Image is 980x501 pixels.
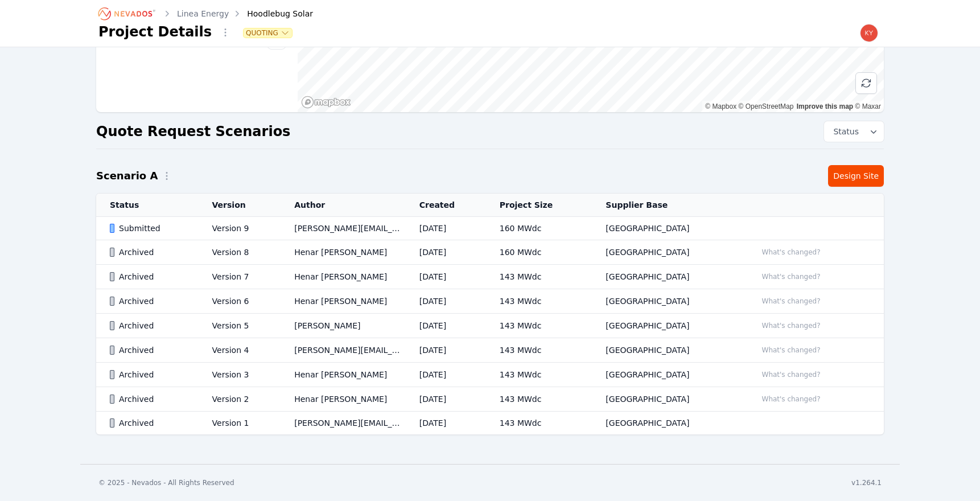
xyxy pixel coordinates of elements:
[592,194,743,217] th: Supplier Base
[705,102,736,110] a: Mapbox
[96,412,884,435] tr: ArchivedVersion 1[PERSON_NAME][EMAIL_ADDRESS][PERSON_NAME][DOMAIN_NAME][DATE]143 MWdc[GEOGRAPHIC_...
[199,265,281,289] td: Version 7
[757,270,826,283] button: What's changed?
[281,363,406,387] td: Henar [PERSON_NAME]
[824,121,884,142] button: Status
[199,314,281,338] td: Version 5
[797,102,853,110] a: Improve this map
[110,344,193,356] div: Archived
[110,223,193,234] div: Submitted
[199,240,281,265] td: Version 8
[110,247,193,258] div: Archived
[592,387,743,412] td: [GEOGRAPHIC_DATA]
[592,363,743,387] td: [GEOGRAPHIC_DATA]
[406,387,486,412] td: [DATE]
[757,368,826,381] button: What's changed?
[110,393,193,405] div: Archived
[739,102,794,110] a: OpenStreetMap
[486,387,592,412] td: 143 MWdc
[281,265,406,289] td: Henar [PERSON_NAME]
[177,8,229,19] a: Linea Energy
[96,217,884,240] tr: SubmittedVersion 9[PERSON_NAME][EMAIL_ADDRESS][PERSON_NAME][DOMAIN_NAME][DATE]160 MWdc[GEOGRAPHIC...
[281,387,406,412] td: Henar [PERSON_NAME]
[592,314,743,338] td: [GEOGRAPHIC_DATA]
[96,265,884,289] tr: ArchivedVersion 7Henar [PERSON_NAME][DATE]143 MWdc[GEOGRAPHIC_DATA]What's changed?
[281,289,406,314] td: Henar [PERSON_NAME]
[98,23,212,41] h1: Project Details
[98,5,313,23] nav: Breadcrumb
[281,240,406,265] td: Henar [PERSON_NAME]
[96,240,884,265] tr: ArchivedVersion 8Henar [PERSON_NAME][DATE]160 MWdc[GEOGRAPHIC_DATA]What's changed?
[98,478,234,487] div: © 2025 - Nevados - All Rights Reserved
[406,314,486,338] td: [DATE]
[592,265,743,289] td: [GEOGRAPHIC_DATA]
[757,295,826,307] button: What's changed?
[486,217,592,240] td: 160 MWdc
[281,338,406,363] td: [PERSON_NAME][EMAIL_ADDRESS][PERSON_NAME][DOMAIN_NAME]
[406,338,486,363] td: [DATE]
[301,96,351,109] a: Mapbox homepage
[828,165,884,187] a: Design Site
[592,289,743,314] td: [GEOGRAPHIC_DATA]
[96,168,158,184] h2: Scenario A
[851,478,882,487] div: v1.264.1
[486,265,592,289] td: 143 MWdc
[855,102,881,110] a: Maxar
[199,412,281,435] td: Version 1
[486,240,592,265] td: 160 MWdc
[406,363,486,387] td: [DATE]
[406,217,486,240] td: [DATE]
[96,194,199,217] th: Status
[281,412,406,435] td: [PERSON_NAME][EMAIL_ADDRESS][PERSON_NAME][DOMAIN_NAME]
[486,363,592,387] td: 143 MWdc
[96,363,884,387] tr: ArchivedVersion 3Henar [PERSON_NAME][DATE]143 MWdc[GEOGRAPHIC_DATA]What's changed?
[406,412,486,435] td: [DATE]
[110,271,193,282] div: Archived
[244,28,292,38] button: Quoting
[199,363,281,387] td: Version 3
[231,8,313,19] div: Hoodlebug Solar
[486,289,592,314] td: 143 MWdc
[199,194,281,217] th: Version
[110,369,193,380] div: Archived
[96,314,884,338] tr: ArchivedVersion 5[PERSON_NAME][DATE]143 MWdc[GEOGRAPHIC_DATA]What's changed?
[281,217,406,240] td: [PERSON_NAME][EMAIL_ADDRESS][PERSON_NAME][DOMAIN_NAME]
[96,122,290,141] h2: Quote Request Scenarios
[592,338,743,363] td: [GEOGRAPHIC_DATA]
[199,387,281,412] td: Version 2
[96,289,884,314] tr: ArchivedVersion 6Henar [PERSON_NAME][DATE]143 MWdc[GEOGRAPHIC_DATA]What's changed?
[486,194,592,217] th: Project Size
[486,338,592,363] td: 143 MWdc
[406,265,486,289] td: [DATE]
[486,412,592,435] td: 143 MWdc
[757,393,826,405] button: What's changed?
[757,246,826,258] button: What's changed?
[110,320,193,331] div: Archived
[281,314,406,338] td: [PERSON_NAME]
[110,295,193,307] div: Archived
[757,344,826,356] button: What's changed?
[110,417,193,429] div: Archived
[199,338,281,363] td: Version 4
[860,24,878,42] img: kyle.macdougall@nevados.solar
[96,338,884,363] tr: ArchivedVersion 4[PERSON_NAME][EMAIL_ADDRESS][PERSON_NAME][DOMAIN_NAME][DATE]143 MWdc[GEOGRAPHIC_...
[592,240,743,265] td: [GEOGRAPHIC_DATA]
[829,126,859,137] span: Status
[406,289,486,314] td: [DATE]
[199,289,281,314] td: Version 6
[406,194,486,217] th: Created
[281,194,406,217] th: Author
[486,314,592,338] td: 143 MWdc
[406,240,486,265] td: [DATE]
[96,387,884,412] tr: ArchivedVersion 2Henar [PERSON_NAME][DATE]143 MWdc[GEOGRAPHIC_DATA]What's changed?
[199,217,281,240] td: Version 9
[592,217,743,240] td: [GEOGRAPHIC_DATA]
[592,412,743,435] td: [GEOGRAPHIC_DATA]
[757,319,826,332] button: What's changed?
